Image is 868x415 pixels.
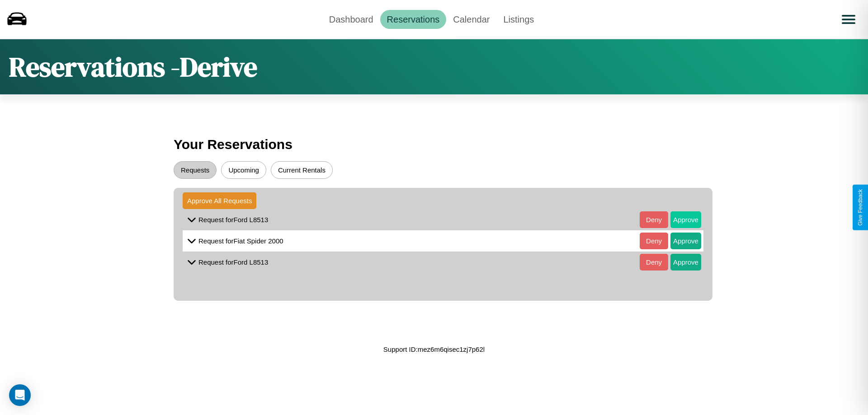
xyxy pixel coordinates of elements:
[640,211,668,228] button: Deny
[383,343,485,355] p: Support ID: mez6m6qisec1zj7p62l
[670,211,701,228] button: Approve
[857,189,863,226] div: Give Feedback
[198,256,268,268] p: Request for Ford L8513
[183,192,256,209] button: Approve All Requests
[174,161,217,179] button: Requests
[640,254,668,270] button: Deny
[271,161,333,179] button: Current Rentals
[174,132,694,157] h3: Your Reservations
[670,254,701,270] button: Approve
[198,235,283,247] p: Request for Fiat Spider 2000
[322,10,380,29] a: Dashboard
[446,10,496,29] a: Calendar
[380,10,447,29] a: Reservations
[9,384,31,406] div: Open Intercom Messenger
[496,10,541,29] a: Listings
[640,233,668,249] button: Deny
[670,233,701,249] button: Approve
[9,48,257,85] h1: Reservations - Derive
[836,7,861,32] button: Open menu
[221,161,266,179] button: Upcoming
[198,214,268,226] p: Request for Ford L8513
